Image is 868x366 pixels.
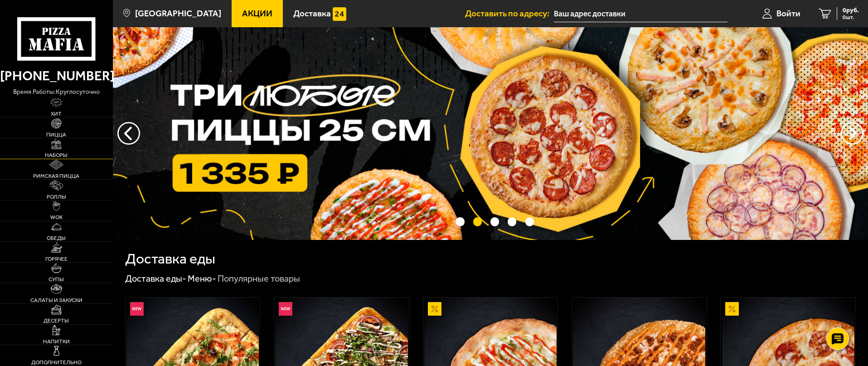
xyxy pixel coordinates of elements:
span: 0 руб. [843,7,859,14]
img: Акционный [428,302,441,316]
span: [GEOGRAPHIC_DATA] [135,9,221,18]
span: Пицца [46,132,66,137]
span: Доставить по адресу: [465,9,554,18]
button: предыдущий [841,122,863,145]
input: Ваш адрес доставки [554,5,727,22]
button: точки переключения [456,217,464,226]
span: Роллы [47,194,66,200]
a: Доставка еды- [125,273,186,284]
span: WOK [50,215,63,220]
button: точки переключения [473,217,482,226]
a: Меню- [188,273,216,284]
button: точки переключения [525,217,534,226]
img: Акционный [725,302,739,316]
span: Доставка [293,9,331,18]
img: 15daf4d41897b9f0e9f617042186c801.svg [333,7,346,21]
img: Новинка [279,302,292,316]
h1: Доставка еды [125,252,215,266]
button: следующий [117,122,140,145]
span: Дополнительно [31,360,82,365]
span: Акции [242,9,272,18]
span: Салаты и закуски [30,298,82,303]
span: Хит [51,111,62,117]
img: Новинка [130,302,144,316]
span: Обеды [47,235,66,241]
span: Горячее [45,256,68,262]
span: Десерты [44,318,69,323]
div: Популярные товары [218,273,300,285]
span: Войти [776,9,800,18]
button: точки переключения [490,217,499,226]
span: Напитки [43,339,70,344]
button: точки переключения [508,217,516,226]
span: 0 шт. [843,15,859,20]
span: Римская пицца [33,173,79,179]
span: Наборы [45,152,68,158]
span: Супы [48,277,64,282]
